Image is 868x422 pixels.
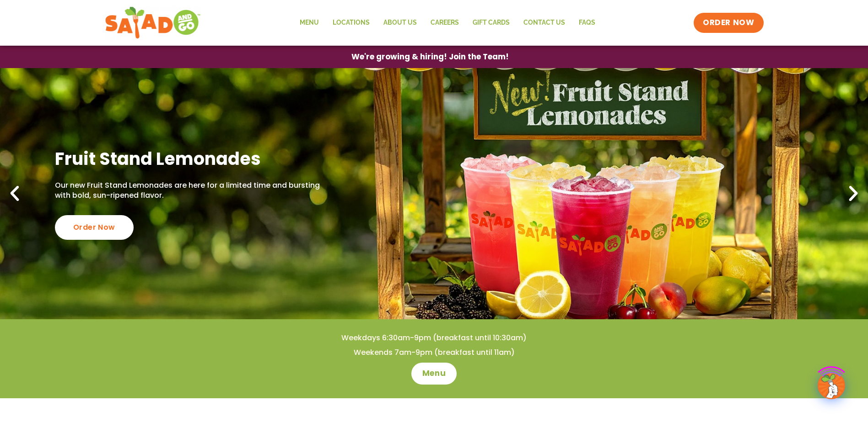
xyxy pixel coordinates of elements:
a: Contact Us [517,12,572,33]
h4: Weekdays 6:30am-9pm (breakfast until 10:30am) [18,333,850,343]
a: Locations [326,12,377,33]
div: Order Now [55,215,134,240]
h2: Fruit Stand Lemonades [55,148,323,170]
a: FAQs [572,12,602,33]
h4: Weekends 7am-9pm (breakfast until 11am) [18,348,850,358]
a: ORDER NOW [694,13,763,33]
a: Menu [411,363,457,385]
img: new-SAG-logo-768×292 [105,5,201,41]
p: Our new Fruit Stand Lemonades are here for a limited time and bursting with bold, sun-ripened fla... [55,180,323,201]
a: Careers [424,12,466,33]
span: Menu [422,368,446,379]
span: We're growing & hiring! Join the Team! [351,53,509,61]
nav: Menu [293,12,602,33]
span: ORDER NOW [703,17,754,28]
a: GIFT CARDS [466,12,517,33]
a: About Us [377,12,424,33]
a: We're growing & hiring! Join the Team! [338,46,523,68]
a: Menu [293,12,326,33]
